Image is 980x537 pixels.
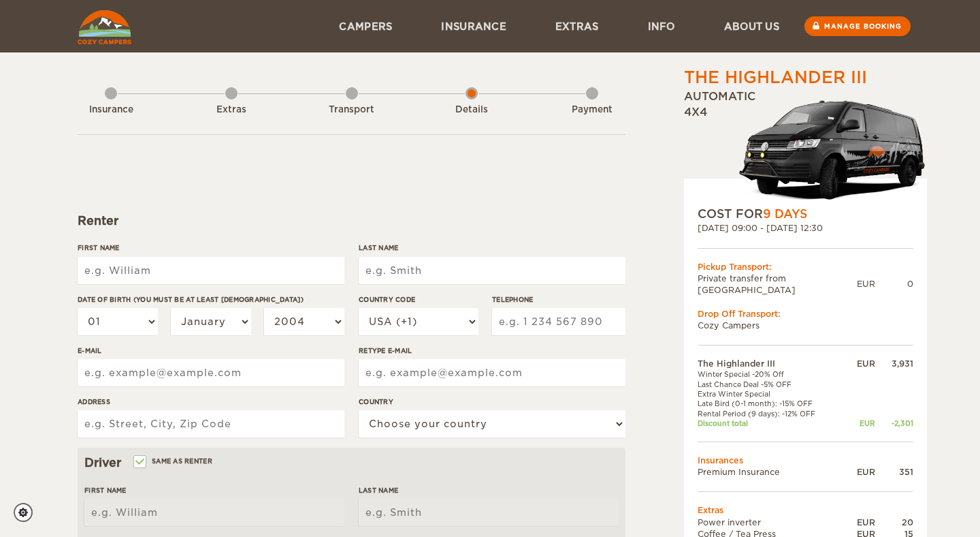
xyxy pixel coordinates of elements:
[492,308,625,335] input: e.g. 1 234 567 890
[84,455,619,471] div: Driver
[78,346,344,356] label: E-mail
[78,243,344,253] label: First Name
[698,308,913,320] div: Drop Off Transport:
[359,294,478,305] label: Country Code
[555,104,630,117] div: Payment
[738,93,927,206] img: stor-langur-4.png
[698,206,913,222] div: COST FOR
[78,257,344,284] input: e.g. William
[843,358,875,369] div: EUR
[698,273,857,296] td: Private transfer from [GEOGRAPHIC_DATA]
[698,369,843,379] td: Winter Special -20% Off
[314,104,389,117] div: Transport
[684,89,927,206] div: Automatic 4x4
[135,459,144,467] input: Same as renter
[875,278,913,290] div: 0
[359,243,625,253] label: Last Name
[359,257,625,284] input: e.g. Smith
[843,418,875,428] div: EUR
[698,418,843,428] td: Discount total
[73,104,148,117] div: Insurance
[875,358,913,369] div: 3,931
[843,517,875,528] div: EUR
[843,466,875,478] div: EUR
[698,380,843,389] td: Last Chance Deal -5% OFF
[78,410,344,438] input: e.g. Street, City, Zip Code
[194,104,269,117] div: Extras
[78,294,344,305] label: Date of birth (You must be at least [DEMOGRAPHIC_DATA])
[698,455,913,466] td: Insurances
[698,222,913,234] div: [DATE] 09:00 - [DATE] 12:30
[698,504,913,516] td: Extras
[492,294,625,305] label: Telephone
[359,397,625,407] label: Country
[78,10,131,44] img: Cozy Campers
[359,346,625,356] label: Retype E-mail
[804,16,911,36] a: Manage booking
[14,503,42,522] a: Cookie settings
[698,320,913,331] td: Cozy Campers
[359,359,625,386] input: e.g. example@example.com
[698,409,843,418] td: Rental Period (9 days): -12% OFF
[359,485,619,495] label: Last Name
[434,104,509,117] div: Details
[698,261,913,273] div: Pickup Transport:
[763,207,807,221] span: 9 Days
[359,499,619,526] input: e.g. Smith
[84,485,344,495] label: First Name
[698,399,843,408] td: Late Bird (0-1 month): -15% OFF
[875,517,913,528] div: 20
[78,397,344,407] label: Address
[698,517,843,528] td: Power inverter
[78,213,625,229] div: Renter
[698,358,843,369] td: The Highlander III
[84,499,344,526] input: e.g. William
[698,466,843,478] td: Premium Insurance
[875,418,913,428] div: -2,301
[857,278,875,290] div: EUR
[698,389,843,399] td: Extra Winter Special
[684,66,867,89] div: The Highlander III
[875,466,913,478] div: 351
[135,455,212,467] label: Same as renter
[78,359,344,386] input: e.g. example@example.com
